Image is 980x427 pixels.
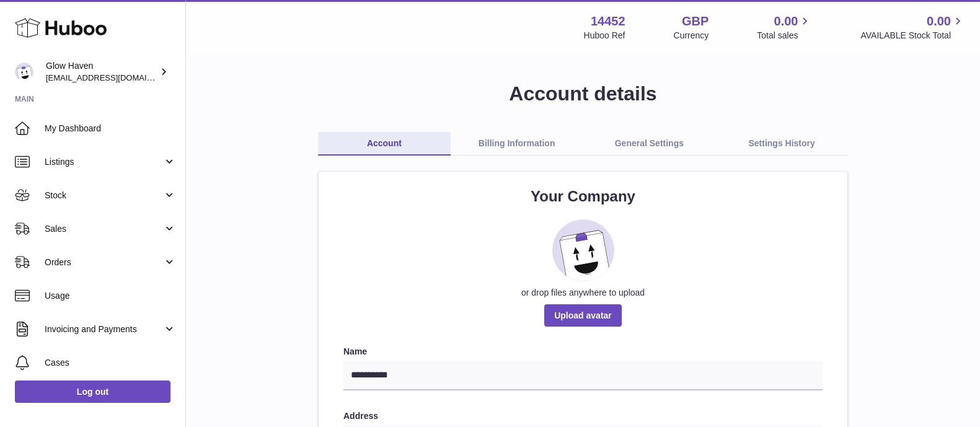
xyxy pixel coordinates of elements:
[451,132,583,156] a: Billing Information
[45,290,176,302] span: Usage
[46,73,182,82] span: [EMAIL_ADDRESS][DOMAIN_NAME]
[45,190,163,201] span: Stock
[591,13,625,30] strong: 14452
[343,287,823,299] div: or drop files anywhere to upload
[45,257,163,268] span: Orders
[927,13,951,30] span: 0.00
[860,13,965,42] a: 0.00 AVAILABLE Stock Total
[318,132,451,156] a: Account
[206,81,960,107] h1: Account details
[757,30,812,42] span: Total sales
[343,346,823,358] label: Name
[46,60,157,84] div: Glow Haven
[774,13,798,30] span: 0.00
[343,187,823,206] h2: Your Company
[45,357,176,369] span: Cases
[544,304,622,327] span: Upload avatar
[674,30,709,42] div: Currency
[45,123,176,134] span: My Dashboard
[45,156,163,168] span: Listings
[757,13,812,42] a: 0.00 Total sales
[45,223,163,235] span: Sales
[860,30,965,42] span: AVAILABLE Stock Total
[15,381,170,403] a: Log out
[45,324,163,335] span: Invoicing and Payments
[583,132,716,156] a: General Settings
[343,410,823,422] label: Address
[682,13,709,30] strong: GBP
[584,30,625,42] div: Huboo Ref
[552,219,614,281] img: placeholder_image.svg
[15,63,33,81] img: internalAdmin-14452@internal.huboo.com
[715,132,848,156] a: Settings History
